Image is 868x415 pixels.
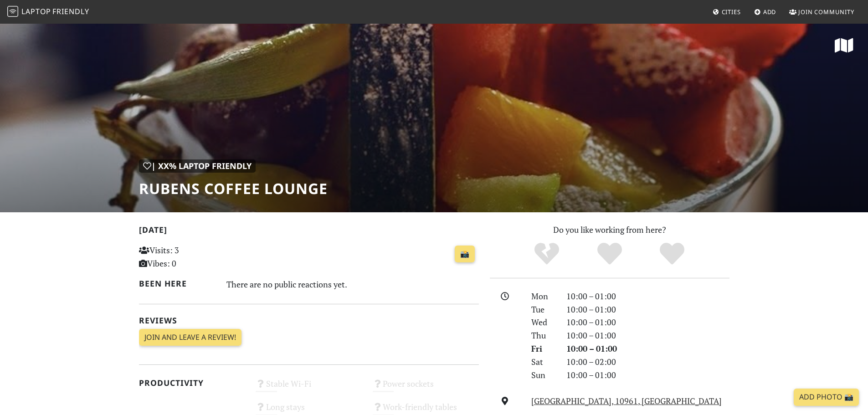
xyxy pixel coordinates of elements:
[561,355,735,369] div: 10:00 – 02:00
[786,4,858,20] a: Join Community
[798,8,854,16] span: Join Community
[526,355,560,369] div: Sat
[367,376,484,400] div: Power sockets
[7,4,89,20] a: LaptopFriendly LaptopFriendly
[139,316,479,325] h2: Reviews
[763,8,776,16] span: Add
[526,342,560,355] div: Fri
[794,389,859,406] a: Add Photo 📸
[561,369,735,382] div: 10:00 – 01:00
[139,180,328,197] h1: Rubens Coffee Lounge
[526,290,560,303] div: Mon
[526,329,560,342] div: Thu
[722,8,741,16] span: Cities
[139,329,241,346] a: Join and leave a review!
[526,369,560,382] div: Sun
[52,6,89,16] span: Friendly
[226,277,479,292] div: There are no public reactions yet.
[709,4,745,20] a: Cities
[526,316,560,329] div: Wed
[641,241,704,266] div: Definitely!
[139,244,245,270] p: Visits: 3 Vibes: 0
[750,4,780,20] a: Add
[139,279,216,288] h2: Been here
[561,329,735,342] div: 10:00 – 01:00
[455,246,475,263] a: 📸
[526,303,560,316] div: Tue
[21,6,51,16] span: Laptop
[561,316,735,329] div: 10:00 – 01:00
[531,395,722,406] a: [GEOGRAPHIC_DATA], 10961, [GEOGRAPHIC_DATA]
[515,241,578,266] div: No
[250,376,367,400] div: Stable Wi-Fi
[139,225,479,238] h2: [DATE]
[561,303,735,316] div: 10:00 – 01:00
[139,378,245,388] h2: Productivity
[561,290,735,303] div: 10:00 – 01:00
[490,223,729,236] p: Do you like working from here?
[561,342,735,355] div: 10:00 – 01:00
[578,241,641,266] div: Yes
[7,6,18,17] img: LaptopFriendly
[139,159,256,173] div: | XX% Laptop Friendly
